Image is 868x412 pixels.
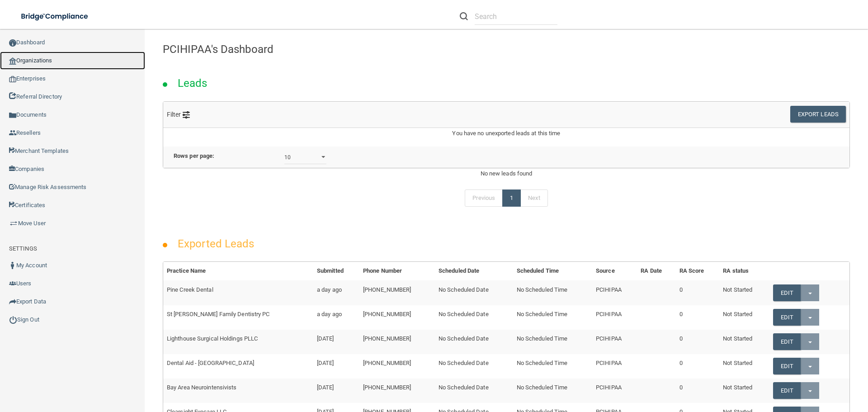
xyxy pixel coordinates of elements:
[9,129,16,137] img: ic_reseller.de258add.png
[183,111,190,118] img: icon-filter@2x.21656d0b.png
[676,280,720,305] td: 0
[9,219,18,228] img: briefcase.64adab9b.png
[14,7,97,26] img: bridge_compliance_login_screen.278c3ca4.svg
[773,358,801,374] a: Edit
[435,354,513,379] td: No Scheduled Date
[313,379,359,403] td: [DATE]
[460,12,468,20] img: ic-search.3b580494.png
[169,231,263,256] h2: Exported Leads
[592,305,637,330] td: PCIHIPAA
[9,316,17,324] img: ic_power_dark.7ecde6b1.png
[502,189,521,207] a: 1
[9,243,37,254] label: SETTINGS
[513,330,592,354] td: No Scheduled Time
[313,354,359,379] td: [DATE]
[163,262,313,280] th: Practice Name
[719,354,769,379] td: Not Started
[435,379,513,403] td: No Scheduled Date
[359,262,435,280] th: Phone Number
[465,189,503,207] a: Previous
[313,262,359,280] th: Submitted
[719,305,769,330] td: Not Started
[313,280,359,305] td: a day ago
[513,305,592,330] td: No Scheduled Time
[435,330,513,354] td: No Scheduled Date
[163,43,850,55] h4: PCIHIPAA's Dashboard
[313,305,359,330] td: a day ago
[592,262,637,280] th: Source
[9,298,16,305] img: icon-export.b9366987.png
[520,189,547,207] a: Next
[9,280,16,287] img: icon-users.e205127d.png
[163,305,313,330] td: St [PERSON_NAME] Family Dentistry PC
[513,354,592,379] td: No Scheduled Time
[719,280,769,305] td: Not Started
[174,152,214,159] b: Rows per page:
[435,305,513,330] td: No Scheduled Date
[9,112,16,119] img: icon-documents.8dae5593.png
[435,262,513,280] th: Scheduled Date
[513,262,592,280] th: Scheduled Time
[169,71,217,96] h2: Leads
[163,330,313,354] td: Lighthouse Surgical Holdings PLLC
[592,280,637,305] td: PCIHIPAA
[676,379,720,403] td: 0
[359,379,435,403] td: [PHONE_NUMBER]
[592,354,637,379] td: PCIHIPAA
[513,280,592,305] td: No Scheduled Time
[9,57,16,65] img: organization-icon.f8decf85.png
[435,280,513,305] td: No Scheduled Date
[676,262,720,280] th: RA Score
[9,39,16,47] img: ic_dashboard_dark.d01f4a41.png
[359,330,435,354] td: [PHONE_NUMBER]
[359,280,435,305] td: [PHONE_NUMBER]
[719,379,769,403] td: Not Started
[676,354,720,379] td: 0
[773,333,801,350] a: Edit
[163,354,313,379] td: Dental Aid - [GEOGRAPHIC_DATA]
[513,379,592,403] td: No Scheduled Time
[9,76,16,82] img: enterprise.0d942306.png
[9,262,16,269] img: ic_user_dark.df1a06c3.png
[676,330,720,354] td: 0
[163,379,313,403] td: Bay Area Neurointensivists
[773,284,801,301] a: Edit
[592,330,637,354] td: PCIHIPAA
[156,168,857,179] div: No new leads found
[163,128,849,146] div: You have no unexported leads at this time
[719,262,769,280] th: RA status
[359,305,435,330] td: [PHONE_NUMBER]
[676,305,720,330] td: 0
[163,280,313,305] td: Pine Creek Dental
[475,8,557,25] input: Search
[637,262,675,280] th: RA Date
[773,309,801,326] a: Edit
[719,330,769,354] td: Not Started
[313,330,359,354] td: [DATE]
[773,382,801,399] a: Edit
[167,111,190,118] span: Filter
[359,354,435,379] td: [PHONE_NUMBER]
[790,106,846,123] button: Export Leads
[592,379,637,403] td: PCIHIPAA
